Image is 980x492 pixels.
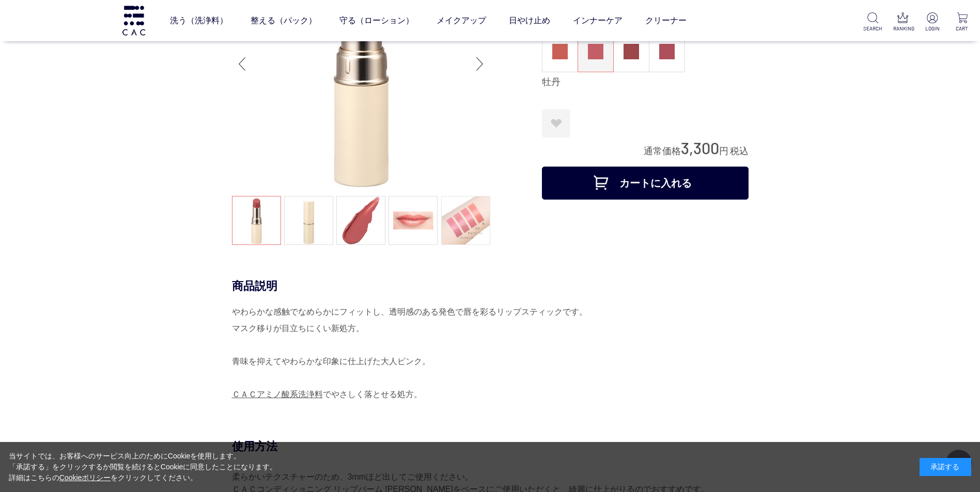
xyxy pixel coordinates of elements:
p: SEARCH [863,25,882,32]
a: 洗う（洗浄料） [170,6,228,35]
a: Cookieポリシー [59,473,111,482]
span: 通常価格 [644,146,681,156]
div: 承諾する [920,458,971,476]
a: 整える（パック） [251,6,317,35]
span: 3,300 [681,138,719,157]
a: RANKING [893,12,912,32]
p: LOGIN [923,25,942,32]
div: 当サイトでは、お客様へのサービス向上のためにCookieを使用します。 「承諾する」をクリックするか閲覧を続けるとCookieに同意したことになります。 詳細はこちらの をクリックしてください。 [9,451,277,483]
div: 使用方法 [232,439,749,454]
a: お気に入りに登録する [542,109,570,138]
div: やわらかな感触でなめらかにフィットし、透明感のある発色で唇を彩るリップスティックです。 マスク移りが目立ちにくい新処方。 青味を抑えてやわらかな印象に仕上げた大人ピンク。 でやさしく落とせる処方。 [232,304,749,403]
span: 円 [719,146,728,156]
a: SEARCH [863,12,882,32]
span: 税込 [730,146,749,156]
div: Next slide [470,43,490,85]
a: ＣＡＣアミノ酸系洗浄料 [232,390,323,399]
div: 牡丹 [542,76,749,89]
a: 日やけ止め [509,6,550,35]
a: クリーナー [645,6,687,35]
img: logo [121,6,147,35]
a: メイクアップ [437,6,486,35]
div: Previous slide [232,43,253,85]
div: 商品説明 [232,278,749,293]
p: RANKING [893,25,912,32]
a: インナーケア [573,6,623,35]
a: LOGIN [923,12,942,32]
a: CART [953,12,972,32]
a: 守る（ローション） [339,6,414,35]
p: CART [953,25,972,32]
button: カートに入れる [542,167,749,200]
